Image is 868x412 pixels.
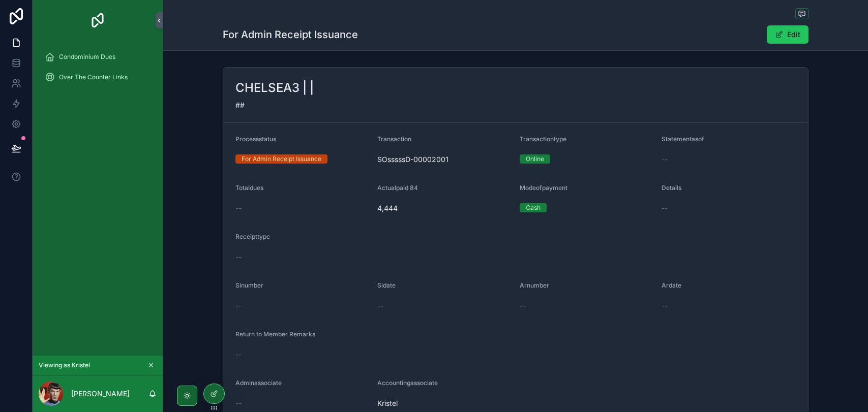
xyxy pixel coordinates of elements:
span: Totaldues [235,184,263,192]
span: 4,444 [377,203,512,213]
span: -- [662,301,668,311]
span: Kristel [377,398,512,408]
span: -- [235,350,242,360]
button: Edit [767,25,809,44]
span: -- [520,301,526,311]
span: Accountingassociate [377,379,438,387]
span: Condominium Dues [59,53,115,61]
span: -- [235,252,242,262]
span: -- [235,203,242,213]
span: -- [377,301,383,311]
span: Viewing as Kristel [39,361,90,369]
img: App logo [89,12,106,28]
span: -- [235,301,242,311]
span: Actualpaid 84 [377,184,418,192]
span: SOsssssD-00002001 [377,154,512,165]
div: Cash [526,203,541,212]
span: Ardate [662,281,681,289]
span: Sinumber [235,281,263,289]
span: Statementasof [662,135,704,143]
span: Receipttype [235,233,270,240]
h1: For Admin Receipt Issuance [223,27,358,42]
span: -- [662,203,668,213]
p: [PERSON_NAME] [71,389,130,399]
span: Adminassociate [235,379,282,387]
span: -- [235,398,242,408]
div: scrollable content [33,41,163,100]
span: Modeofpayment [520,184,567,192]
span: -- [662,154,668,165]
h2: CHELSEA3 | | [235,80,314,96]
span: Arnumber [520,281,549,289]
span: ## [235,101,245,109]
div: Online [526,154,544,164]
span: Processstatus [235,135,276,143]
a: Over The Counter Links [39,68,157,86]
span: Return to Member Remarks [235,330,315,338]
span: Over The Counter Links [59,73,128,81]
a: Condominium Dues [39,48,157,66]
span: Details [662,184,681,192]
span: Transactiontype [520,135,566,143]
span: Sidate [377,281,396,289]
span: Transaction [377,135,411,143]
div: For Admin Receipt Issuance [242,154,321,164]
